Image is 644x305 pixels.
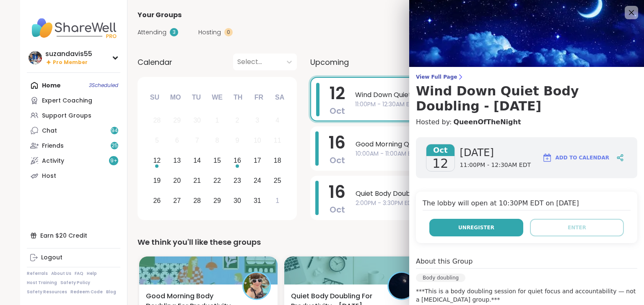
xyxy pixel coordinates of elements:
div: Choose Tuesday, October 21st, 2025 [188,172,206,190]
div: 24 [254,175,261,186]
div: 22 [213,175,221,186]
div: Activity [42,157,64,165]
div: 21 [193,175,201,186]
div: Choose Saturday, November 1st, 2025 [268,192,286,210]
div: 29 [213,195,221,206]
div: 1 [275,195,279,206]
h3: Wind Down Quiet Body Doubling - [DATE] [416,84,637,114]
span: Wind Down Quiet Body Doubling - [DATE] [355,90,598,100]
div: Chat [42,127,57,135]
img: suzandavis55 [29,51,42,64]
div: 7 [195,135,199,146]
div: Not available Saturday, October 11th, 2025 [268,132,286,150]
span: 11:00PM - 12:30AM EDT [355,100,598,109]
a: View Full PageWind Down Quiet Body Doubling - [DATE] [416,74,637,114]
span: Your Groups [138,10,182,20]
div: Su [145,88,164,107]
span: Pro Member [53,59,88,66]
a: FAQ [75,271,83,277]
div: 14 [193,155,201,166]
span: 2:00PM - 3:30PM EDT [356,199,599,208]
div: 28 [193,195,201,206]
div: Choose Monday, October 27th, 2025 [168,192,186,210]
div: Not available Friday, October 10th, 2025 [248,132,266,150]
div: 27 [173,195,181,206]
div: 23 [234,175,241,186]
div: 16 [234,155,241,166]
div: 2 [235,115,239,126]
div: Choose Thursday, October 16th, 2025 [229,152,247,170]
a: Safety Policy [60,280,90,286]
h4: About this Group [416,256,473,267]
div: Choose Friday, October 31st, 2025 [248,192,266,210]
div: Choose Saturday, October 25th, 2025 [268,172,286,190]
div: 4 [275,115,279,126]
div: 11 [274,135,281,146]
span: 25 [112,142,118,149]
div: Choose Thursday, October 30th, 2025 [229,192,247,210]
div: Choose Tuesday, October 14th, 2025 [188,152,206,170]
span: Add to Calendar [556,154,609,161]
div: Choose Sunday, October 26th, 2025 [148,192,166,210]
div: Not available Tuesday, October 7th, 2025 [188,132,206,150]
a: Redeem Code [70,289,103,295]
div: 0 [224,28,233,36]
div: 8 [216,135,219,146]
div: 17 [254,155,261,166]
span: 94 [111,127,118,134]
div: Choose Wednesday, October 15th, 2025 [208,152,226,170]
div: 12 [153,155,161,166]
div: 19 [153,175,161,186]
div: 6 [175,135,179,146]
div: 15 [213,155,221,166]
span: Hosting [198,28,221,37]
div: Host [42,172,56,180]
a: Expert Coaching [27,93,120,108]
div: Not available Thursday, October 9th, 2025 [229,132,247,150]
span: View Full Page [416,74,637,80]
div: 31 [254,195,261,206]
span: [DATE] [460,146,531,159]
div: Choose Wednesday, October 22nd, 2025 [208,172,226,190]
span: 10:00AM - 11:00AM EDT [356,149,599,158]
a: Host [27,168,120,183]
img: Adrienne_QueenOfTheDawn [244,273,270,299]
div: Not available Friday, October 3rd, 2025 [248,112,266,130]
div: We think you'll like these groups [138,236,614,248]
div: 25 [274,175,281,186]
span: Upcoming [310,56,349,68]
div: Tu [187,88,205,107]
div: 29 [173,115,181,126]
div: Choose Friday, October 24th, 2025 [248,172,266,190]
button: Add to Calendar [538,148,613,168]
div: Logout [41,254,62,262]
div: suzandavis55 [45,49,92,59]
img: ShareWell Nav Logo [27,13,120,43]
div: Choose Monday, October 13th, 2025 [168,152,186,170]
span: Good Morning Quiet Body Doubling For Productivity [356,139,599,149]
div: We [208,88,226,107]
div: Choose Friday, October 17th, 2025 [248,152,266,170]
div: 28 [153,115,161,126]
div: Support Groups [42,112,91,120]
div: 1 [216,115,219,126]
span: Unregister [458,224,494,231]
div: Not available Monday, September 29th, 2025 [168,112,186,130]
div: 30 [193,115,201,126]
div: month 2025-10 [147,110,287,210]
a: Blog [106,289,116,295]
div: Th [229,88,247,107]
div: Body doubling [416,274,465,282]
span: Calendar [138,56,172,68]
span: Oct [330,154,345,166]
div: 3 [170,28,178,36]
button: Enter [530,219,624,236]
div: Friends [42,142,64,150]
div: Not available Sunday, September 28th, 2025 [148,112,166,130]
div: Not available Wednesday, October 1st, 2025 [208,112,226,130]
div: 9 [235,135,239,146]
a: About Us [51,271,71,277]
span: 11:00PM - 12:30AM EDT [460,161,531,169]
a: Activity9+ [27,153,120,168]
img: QueenOfTheNight [389,273,415,299]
